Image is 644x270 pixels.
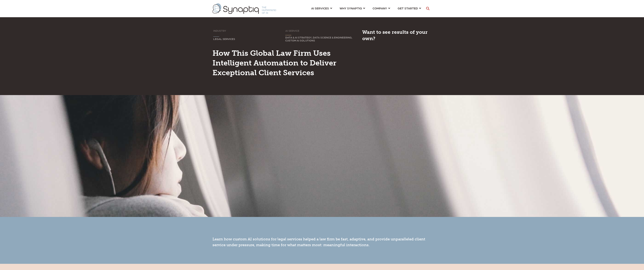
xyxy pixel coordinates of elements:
[340,6,362,10] span: WHY SYNAPTIQ
[213,37,235,40] span: LEGAL SERVICES
[398,5,421,12] a: GET STARTED
[213,37,219,37] svg: Sorry, your browser does not support inline SVG.
[213,29,226,32] span: INDUSTRY
[340,5,365,12] a: WHY SYNAPTIQ
[307,2,425,15] nav: menu
[398,6,418,10] span: GET STARTED
[212,237,425,247] span: Learn how custom AI solutions for legal services helped a law firm be fast, adaptive, and provide...
[285,36,352,42] span: DATA & AI STRATEGY, DATA SCIENCE & ENGINEERING, CUSTOM AI SOLUTIONS
[311,6,329,10] span: AI SERVICES
[373,6,387,10] span: COMPANY
[212,3,276,14] img: synaptiq logo-2
[362,29,432,42] h3: Want to see results of your own?
[285,35,291,35] svg: Sorry, your browser does not support inline SVG.
[285,29,299,32] span: AI SERVICE
[311,5,332,12] a: AI SERVICES
[212,49,336,77] span: How This Global Law Firm Uses Intelligent Automation to Deliver Exceptional Client Services
[373,5,390,12] a: COMPANY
